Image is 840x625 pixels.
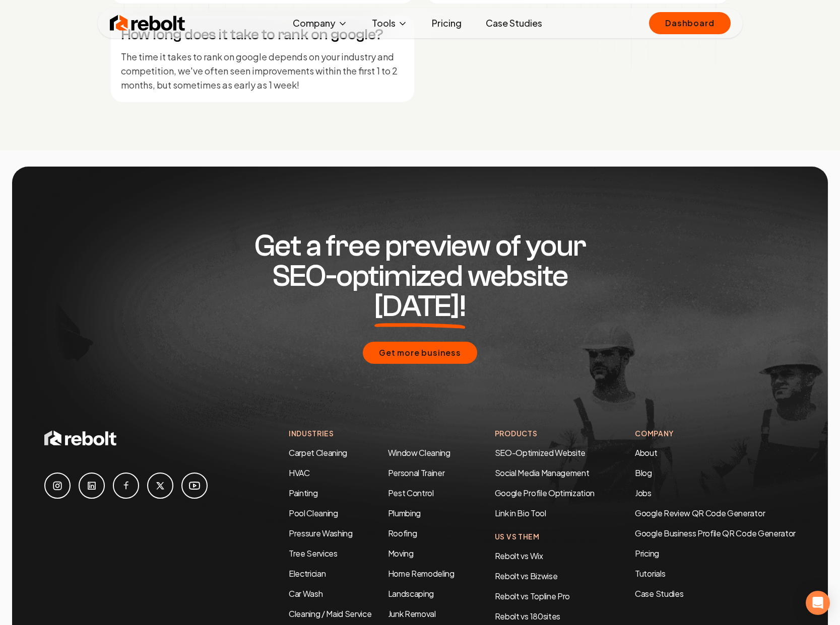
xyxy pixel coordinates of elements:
a: Junk Removal [388,608,436,619]
a: Painting [289,488,317,498]
a: Personal Trainer [388,467,445,478]
a: Rebolt vs Bizwise [495,571,558,581]
p: The time it takes to rank on google depends on your industry and competition, we've often seen im... [121,50,404,92]
h2: Get a free preview of your SEO-optimized website [227,231,614,322]
a: Dashboard [649,12,730,34]
a: About [635,447,657,458]
a: Window Cleaning [388,447,450,458]
a: Tutorials [635,568,796,580]
img: Footer construction [12,167,828,553]
a: Car Wash [289,588,322,599]
div: Open Intercom Messenger [806,591,830,615]
a: Home Remodeling [388,568,455,579]
a: Pricing [635,548,796,560]
h4: Company [635,428,796,439]
h4: Industries [289,428,455,439]
a: Case Studies [478,13,550,33]
a: Google Business Profile QR Code Generator [635,528,796,538]
a: Pricing [424,13,470,33]
a: Pool Cleaning [289,508,338,518]
a: Google Profile Optimization [495,488,595,498]
a: Case Studies [635,588,796,600]
a: Rebolt vs 180sites [495,611,560,621]
button: Tools [364,13,416,33]
a: Plumbing [388,508,421,518]
h4: Products [495,428,595,439]
a: SEO-Optimized Website [495,447,586,458]
a: Blog [635,467,652,478]
a: Electrician [289,568,326,579]
a: Google Review QR Code Generator [635,508,765,518]
a: Jobs [635,488,652,498]
a: Rebolt vs Wix [495,551,543,561]
a: Carpet Cleaning [289,447,347,458]
button: Get more business [363,342,477,364]
h4: Us Vs Them [495,531,595,542]
a: Roofing [388,528,417,538]
a: Moving [388,548,414,559]
a: Rebolt vs Topline Pro [495,591,570,601]
a: Landscaping [388,588,434,599]
a: Link in Bio Tool [495,508,546,518]
button: Company [285,13,356,33]
a: HVAC [289,467,310,478]
a: Tree Services [289,548,338,559]
a: Cleaning / Maid Service [289,608,372,619]
img: Rebolt Logo [110,13,185,33]
a: Social Media Management [495,467,590,478]
a: Pressure Washing [289,528,353,538]
span: [DATE]! [374,291,466,322]
a: Pest Control [388,488,434,498]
